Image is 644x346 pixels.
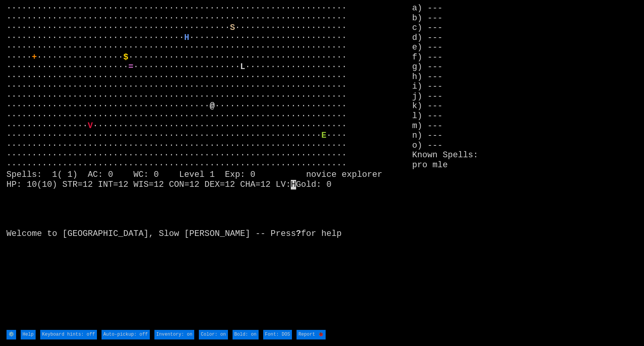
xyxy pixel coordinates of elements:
[21,330,36,340] input: Help
[230,23,235,33] font: S
[297,330,326,340] input: Report 🐞
[291,180,296,189] mark: H
[412,3,637,329] stats: a) --- b) --- c) --- d) --- e) --- f) --- g) --- h) --- i) --- j) --- k) --- l) --- m) --- n) ---...
[102,330,150,340] input: Auto-pickup: off
[32,53,37,62] font: +
[240,62,245,72] font: L
[88,121,93,131] font: V
[184,33,189,43] font: H
[123,53,128,62] font: $
[7,330,16,340] input: ⚙️
[199,330,228,340] input: Color: on
[7,3,412,329] larn: ··································································· ·····························...
[296,229,301,239] b: ?
[154,330,194,340] input: Inventory: on
[233,330,259,340] input: Bold: on
[40,330,97,340] input: Keyboard hints: off
[321,131,326,140] font: E
[128,62,133,72] font: =
[263,330,292,340] input: Font: DOS
[210,101,215,111] font: @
